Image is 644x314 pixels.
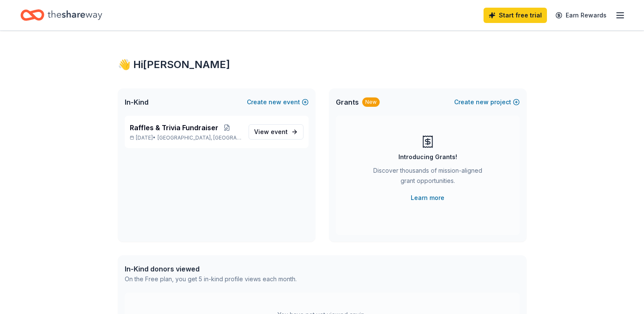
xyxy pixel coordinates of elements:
button: Createnewevent [247,97,309,107]
a: Learn more [411,193,444,203]
div: On the Free plan, you get 5 in-kind profile views each month. [125,274,297,284]
div: Discover thousands of mission-aligned grant opportunities. [370,166,486,189]
div: New [362,97,380,107]
a: Home [20,5,102,25]
a: Start free trial [484,8,547,23]
button: Createnewproject [454,97,520,107]
div: In-Kind donors viewed [125,264,297,274]
a: View event [249,124,303,140]
span: new [269,97,281,107]
div: 👋 Hi [PERSON_NAME] [118,58,527,71]
span: In-Kind [125,97,149,107]
span: [GEOGRAPHIC_DATA], [GEOGRAPHIC_DATA] [157,134,241,141]
p: [DATE] • [130,134,242,141]
span: Grants [336,97,359,107]
a: Earn Rewards [550,8,612,23]
div: Introducing Grants! [398,152,457,162]
span: Raffles & Trivia Fundraiser [130,123,218,133]
span: View [254,127,288,137]
span: new [476,97,489,107]
span: event [271,128,288,135]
